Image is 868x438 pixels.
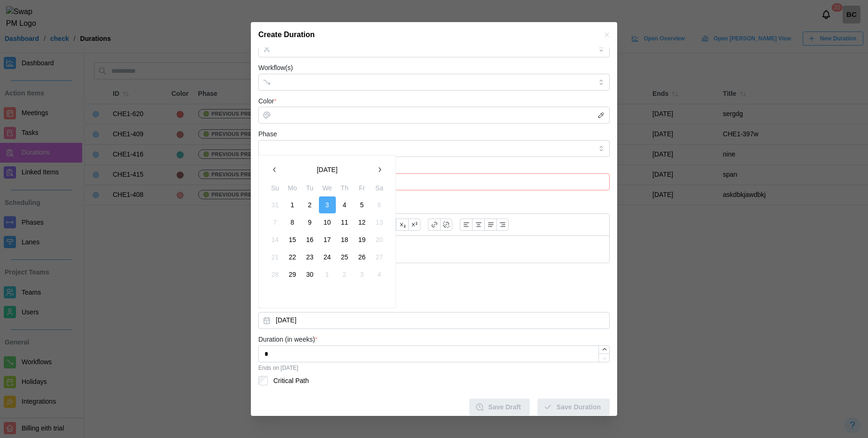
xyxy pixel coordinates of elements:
[440,219,452,231] button: Remove link
[319,214,336,231] button: 10 September 2025
[319,266,336,283] button: 1 October 2025
[268,376,309,385] label: Critical Path
[302,196,318,213] button: 2 September 2025
[336,231,353,248] button: 18 September 2025
[336,266,353,283] button: 2 October 2025
[319,196,336,213] button: 3 September 2025
[354,249,371,266] button: 26 September 2025
[267,196,284,213] button: 31 August 2025
[460,219,472,231] button: Align text: left
[353,183,371,196] th: Fr
[258,31,315,39] h2: Create Duration
[284,183,301,196] th: Mo
[283,161,371,178] button: [DATE]
[258,63,293,73] label: Workflow(s)
[484,219,496,231] button: Align text: justify
[284,196,301,213] button: 1 September 2025
[354,196,371,213] button: 5 September 2025
[258,129,277,140] label: Phase
[472,219,484,231] button: Align text: center
[371,214,388,231] button: 13 September 2025
[301,183,318,196] th: Tu
[302,231,318,248] button: 16 September 2025
[266,183,284,196] th: Su
[267,249,284,266] button: 21 September 2025
[371,231,388,248] button: 20 September 2025
[258,335,318,345] label: Duration (in weeks)
[428,219,440,231] button: Link
[496,219,509,231] button: Align text: right
[302,214,318,231] button: 9 September 2025
[319,231,336,248] button: 17 September 2025
[396,219,408,231] button: Subscript
[371,196,388,213] button: 6 September 2025
[354,214,371,231] button: 12 September 2025
[354,266,371,283] button: 3 October 2025
[302,266,318,283] button: 30 September 2025
[318,183,336,196] th: We
[267,214,284,231] button: 7 September 2025
[371,266,388,283] button: 4 October 2025
[371,249,388,266] button: 27 September 2025
[258,312,610,329] button: Sep 3, 2025
[267,266,284,283] button: 28 September 2025
[284,231,301,248] button: 15 September 2025
[284,214,301,231] button: 8 September 2025
[284,266,301,283] button: 29 September 2025
[336,183,353,196] th: Th
[284,249,301,266] button: 22 September 2025
[371,183,388,196] th: Sa
[258,365,610,371] div: Ends on [DATE]
[319,249,336,266] button: 24 September 2025
[267,231,284,248] button: 14 September 2025
[354,231,371,248] button: 19 September 2025
[302,249,318,266] button: 23 September 2025
[258,96,277,107] label: Color
[336,249,353,266] button: 25 September 2025
[336,214,353,231] button: 11 September 2025
[336,196,353,213] button: 4 September 2025
[408,219,420,231] button: Superscript
[258,190,610,197] div: Cannot be empty or only whitespace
